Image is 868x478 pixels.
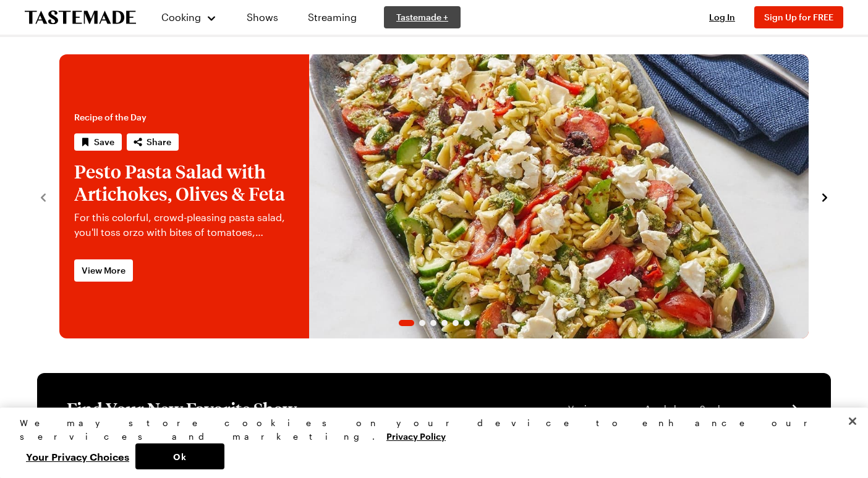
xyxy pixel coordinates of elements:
span: Go to slide 3 [430,320,436,326]
h1: Find Your New Favorite Show [67,398,297,420]
span: Go to slide 2 [419,320,425,326]
button: navigate to next item [819,189,831,204]
span: View All Shows [568,402,786,416]
div: Privacy [20,416,838,469]
button: navigate to previous item [37,189,49,204]
button: Close [839,408,866,435]
span: Tastemade + [396,11,448,23]
span: Log In [709,12,735,22]
span: Save [94,136,114,148]
button: Cooking [161,2,217,32]
a: To Tastemade Home Page [25,10,136,25]
button: Save recipe [74,133,122,151]
span: Sign Up for FREE [764,12,833,22]
span: View More [82,264,126,277]
button: Share [127,133,179,151]
button: Sign Up for FREE [754,6,843,28]
span: Go to slide 5 [453,320,459,326]
a: View More [74,259,133,282]
a: View All Shows [568,402,801,416]
button: Ok [135,443,224,469]
div: 1 / 6 [59,54,809,338]
span: Go to slide 4 [441,320,448,326]
button: Your Privacy Choices [20,443,135,469]
a: More information about your privacy, opens in a new tab [386,430,446,442]
div: We may store cookies on your device to enhance our services and marketing. [20,416,838,443]
span: Cooking [161,11,201,23]
button: Log In [697,11,747,23]
a: Tastemade + [384,6,461,28]
span: Share [147,136,171,148]
span: Go to slide 6 [464,320,470,326]
span: Go to slide 1 [399,320,414,326]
